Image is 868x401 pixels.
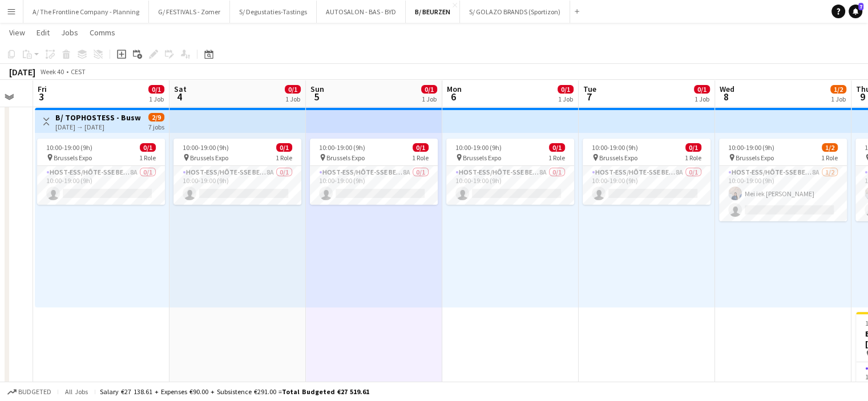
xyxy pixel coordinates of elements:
span: Wed [720,84,734,94]
span: 10:00-19:00 (9h) [319,143,365,152]
span: All jobs [63,387,90,396]
span: 7 [582,90,596,103]
app-job-card: 10:00-19:00 (9h)0/1 Brussels Expo1 RoleHost-ess/Hôte-sse Beurs - Foire8A0/110:00-19:00 (9h) [446,139,574,205]
span: 6 [445,90,462,103]
div: 1 Job [695,95,709,103]
span: Sun [310,84,324,94]
span: 0/1 [285,85,301,94]
span: 0/1 [421,85,437,94]
button: S/ GOLAZO BRANDS (Sportizon) [460,1,570,23]
app-card-role: Host-ess/Hôte-sse Beurs - Foire8A0/110:00-19:00 (9h) [310,166,438,205]
span: Comms [90,27,115,38]
a: View [5,25,30,40]
app-card-role: Host-ess/Hôte-sse Beurs - Foire8A1/210:00-19:00 (9h)Mei iek [PERSON_NAME] [719,166,847,221]
span: 0/1 [694,85,710,94]
span: Brussels Expo [463,153,501,162]
span: 7 [858,3,863,10]
div: [DATE] → [DATE] [55,123,140,131]
app-job-card: 10:00-19:00 (9h)1/2 Brussels Expo1 RoleHost-ess/Hôte-sse Beurs - Foire8A1/210:00-19:00 (9h)Mei ie... [719,139,847,221]
span: Total Budgeted €27 519.61 [282,387,369,396]
span: 10:00-19:00 (9h) [455,143,502,152]
span: Jobs [61,27,78,38]
app-job-card: 10:00-19:00 (9h)0/1 Brussels Expo1 RoleHost-ess/Hôte-sse Beurs - Foire8A0/110:00-19:00 (9h) [37,139,165,205]
span: Brussels Expo [190,153,228,162]
span: 1 Role [548,153,565,162]
div: 1 Job [831,95,846,103]
span: 0/1 [558,85,574,94]
div: 1 Job [558,95,573,103]
div: CEST [71,67,86,76]
div: 1 Job [422,95,437,103]
div: 1 Job [285,95,300,103]
span: 1 Role [685,153,701,162]
button: AUTOSALON - BAS - BYD [317,1,406,23]
app-card-role: Host-ess/Hôte-sse Beurs - Foire8A0/110:00-19:00 (9h) [446,166,574,205]
span: 1 Role [821,153,838,162]
span: 5 [309,90,324,103]
span: Brussels Expo [599,153,637,162]
button: Budgeted [6,386,53,398]
app-job-card: 10:00-19:00 (9h)0/1 Brussels Expo1 RoleHost-ess/Hôte-sse Beurs - Foire8A0/110:00-19:00 (9h) [173,139,301,205]
span: 1 Role [412,153,429,162]
span: View [9,27,25,38]
span: 2/9 [148,113,164,121]
span: Sat [174,84,187,94]
h3: B/ TOPHOSTESS - Busworld - 03-09/10 [55,112,140,123]
button: S/ Degustaties-Tastings [230,1,317,23]
app-card-role: Host-ess/Hôte-sse Beurs - Foire8A0/110:00-19:00 (9h) [37,166,165,205]
span: 10:00-19:00 (9h) [728,143,774,152]
a: Comms [85,25,120,40]
a: Jobs [56,25,83,40]
span: Fri [38,84,47,94]
span: 1/2 [822,143,838,152]
span: Brussels Expo [326,153,365,162]
app-job-card: 10:00-19:00 (9h)0/1 Brussels Expo1 RoleHost-ess/Hôte-sse Beurs - Foire8A0/110:00-19:00 (9h) [310,139,438,205]
span: 3 [36,90,47,103]
span: Edit [37,27,50,38]
span: 10:00-19:00 (9h) [183,143,229,152]
span: Week 40 [38,67,66,76]
span: 0/1 [140,143,156,152]
app-card-role: Host-ess/Hôte-sse Beurs - Foire8A0/110:00-19:00 (9h) [583,166,710,205]
div: [DATE] [9,66,35,78]
span: 0/1 [685,143,701,152]
span: 10:00-19:00 (9h) [592,143,638,152]
button: G/ FESTIVALS - Zomer [149,1,230,23]
button: A/ The Frontline Company - Planning [23,1,149,23]
app-card-role: Host-ess/Hôte-sse Beurs - Foire8A0/110:00-19:00 (9h) [173,166,301,205]
span: 1 Role [276,153,292,162]
div: 1 Job [149,95,164,103]
span: Mon [447,84,462,94]
span: 10:00-19:00 (9h) [46,143,92,152]
span: 0/1 [276,143,292,152]
span: 4 [172,90,187,103]
div: Salary €27 138.61 + Expenses €90.00 + Subsistence €291.00 = [100,387,369,396]
span: Brussels Expo [736,153,774,162]
span: 0/1 [413,143,429,152]
span: Budgeted [18,388,51,396]
div: 7 jobs [148,121,164,131]
span: Tue [583,84,596,94]
button: B/ BEURZEN [406,1,460,23]
span: 1 Role [139,153,156,162]
span: 1/2 [830,85,846,94]
a: Edit [32,25,54,40]
app-job-card: 10:00-19:00 (9h)0/1 Brussels Expo1 RoleHost-ess/Hôte-sse Beurs - Foire8A0/110:00-19:00 (9h) [583,139,710,205]
span: 8 [718,90,734,103]
span: Brussels Expo [54,153,92,162]
span: 0/1 [148,85,164,94]
span: 0/1 [549,143,565,152]
a: 7 [849,5,862,18]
